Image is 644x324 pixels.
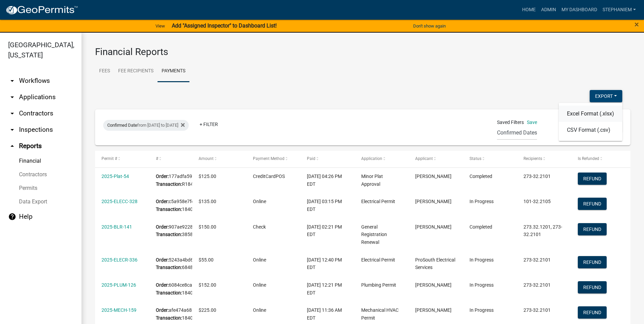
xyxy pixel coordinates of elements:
div: [DATE] 11:36 AM EDT [307,306,348,322]
datatable-header-cell: Recipients [517,151,571,167]
i: help [8,213,16,221]
span: 273-32.2101 [523,307,551,313]
span: $152.00 [199,282,216,288]
span: Check [253,224,266,230]
div: [DATE] 12:21 PM EDT [307,281,348,297]
datatable-header-cell: Payment Method [246,151,300,167]
span: Mechanical HVAC Permit [361,307,399,321]
div: [DATE] 12:40 PM EDT [307,256,348,272]
a: + Filter [194,118,223,130]
span: Applicant [415,156,433,161]
span: Electrical Permit [361,257,395,263]
b: Transaction: [156,232,182,237]
button: Refund [578,281,607,293]
a: 2025-Plat-54 [102,174,129,179]
span: # [156,156,158,161]
div: c5a958e7fef7481aa8f942dac2262c22 184053254909 [156,198,186,213]
span: Online [253,282,266,288]
a: 2025-MECH-159 [102,307,136,313]
datatable-header-cell: Permit # [95,151,149,167]
button: Export [590,90,622,102]
span: In Progress [470,199,494,204]
span: $125.00 [199,174,216,179]
span: Online [253,257,266,263]
div: 907ae922807d47e7b1b436da9b41904a 3858 [156,223,186,239]
a: Fee Recipients [114,60,158,82]
span: ProSouth Electrical Services [415,257,455,270]
span: Completed [470,174,492,179]
span: Payment Method [253,156,284,161]
a: My Dashboard [559,3,600,16]
a: Payments [158,60,189,82]
h3: Financial Reports [95,46,630,58]
b: Transaction: [156,290,182,295]
datatable-header-cell: Amount [192,151,246,167]
span: × [634,20,639,29]
span: 273-32.2101 [523,174,551,179]
span: 273-32.2101 [523,257,551,263]
strong: Add "Assigned Inspector" to Dashboard List! [172,22,277,29]
div: [DATE] 04:26 PM EDT [307,173,348,188]
wm-modal-confirm: Refund Payment [578,310,607,316]
a: StephanieM [600,3,639,16]
span: 273-32.2101 [523,282,551,288]
a: 2025-BLR-141 [102,224,132,230]
b: Order: [156,174,169,179]
b: Transaction: [156,265,182,270]
span: Amount [199,156,214,161]
span: Online [253,199,266,204]
span: Online [253,307,266,313]
button: Refund [578,223,607,235]
span: $55.00 [199,257,214,263]
a: Admin [538,3,559,16]
span: Paid [307,156,315,161]
wm-modal-confirm: Refund Payment [578,285,607,290]
a: Fees [95,60,114,82]
datatable-header-cell: # [149,151,192,167]
div: afe474a68a344c81be6d1f722efebdec 184000241774 [156,306,186,322]
i: arrow_drop_down [8,93,16,101]
span: $135.00 [199,199,216,204]
datatable-header-cell: Paid [300,151,354,167]
span: Permit # [102,156,117,161]
b: Order: [156,224,169,230]
wm-modal-confirm: Refund Payment [578,201,607,207]
a: 2025-ELECR-336 [102,257,137,263]
a: 2025-ELECC-328 [102,199,137,204]
span: $225.00 [199,307,216,313]
div: [DATE] 03:15 PM EDT [307,198,348,213]
span: Recipients [523,156,542,161]
button: Don't show again [410,20,448,32]
span: Electrical Permit [361,199,395,204]
b: Transaction: [156,315,182,321]
span: 273.32.1201, 273-32.2101 [523,224,562,237]
div: [DATE] 02:21 PM EDT [307,223,348,239]
i: arrow_drop_down [8,77,16,85]
b: Transaction: [156,206,182,212]
span: Dusty Tyson [415,174,452,179]
a: Save [527,120,537,125]
span: Chris Matheny [415,224,452,230]
i: arrow_drop_down [8,126,16,134]
div: from [DATE] to [DATE] [103,120,189,131]
span: Status [470,156,481,161]
div: 177adfa5965c4f68bb4daa29f5f23a1a R184153758782 [156,173,186,188]
wm-modal-confirm: Refund Payment [578,260,607,265]
b: Order: [156,257,169,263]
span: Michael Rogeres [415,282,452,288]
span: Plumbing Permit [361,282,396,288]
span: Confirmed Date [107,123,137,128]
a: Home [519,3,538,16]
span: Saved Filters [497,119,524,126]
b: Order: [156,307,169,313]
span: In Progress [470,282,494,288]
button: Refund [578,306,607,319]
button: Refund [578,198,607,210]
a: View [153,20,168,32]
datatable-header-cell: Application [354,151,408,167]
span: Haden Wilson [415,307,452,313]
span: In Progress [470,307,494,313]
b: Order: [156,199,169,204]
span: 101-32.2105 [523,199,551,204]
span: In Progress [470,257,494,263]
